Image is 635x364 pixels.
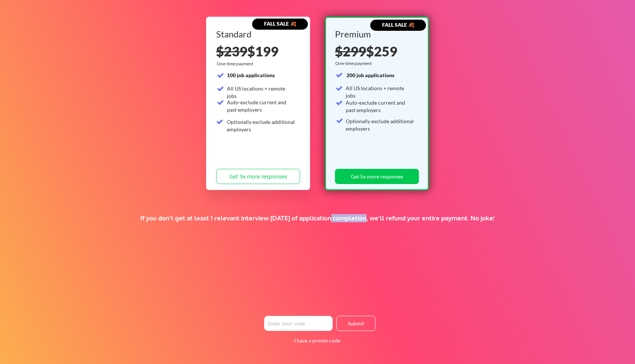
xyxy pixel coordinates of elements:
button: Get 3x more responses [216,169,300,184]
s: $239 [216,43,247,59]
button: I have a promo code [290,336,345,345]
strong: 100 job applications [227,72,275,78]
div: Optionally exclude additional employers [227,118,296,133]
button: Submit [336,316,375,331]
div: Premium [335,30,416,39]
div: One-time payment [217,61,255,67]
div: $259 [335,45,416,58]
div: All US locations + remote jobs [227,85,296,99]
input: Enter your code [264,316,333,331]
div: If you don't get at least 1 relevant interview [DATE] of application completion, we'll refund you... [129,214,506,222]
strong: FALL SALE 🍂 [382,22,414,28]
div: Standard [216,30,297,39]
strong: FALL SALE 🍂 [264,20,296,27]
button: Get 5x more responses [335,169,419,184]
div: Auto-exclude current and past employers [346,99,414,114]
strong: 200 job applications [346,72,394,78]
div: Optionally exclude additional employers [346,118,414,132]
s: $299 [335,43,366,59]
div: All US locations + remote jobs [346,85,414,99]
div: $199 [216,45,300,58]
div: One-time payment [335,60,374,66]
div: Auto-exclude current and past employers [227,99,296,113]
